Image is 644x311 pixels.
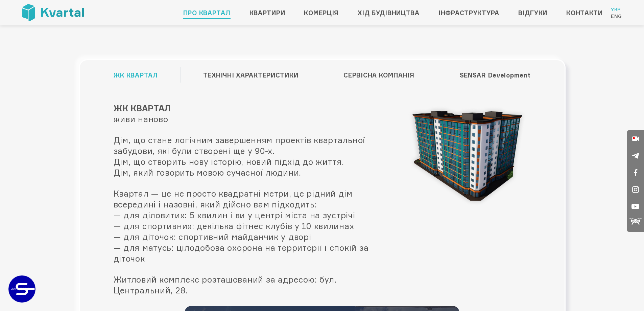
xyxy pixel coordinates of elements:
h2: ЖК КВАРТАЛ [114,103,388,114]
a: Про квартал [183,7,231,18]
a: Укр [611,6,622,13]
p: Житловий комплекс розташований за адресою: бул. Центральний, 28. [114,274,388,296]
a: Комерція [304,7,339,18]
a: Квартири [249,7,285,18]
a: Eng [611,13,622,20]
a: Відгуки [518,7,547,18]
a: ЗАБУДОВНИК [8,275,35,303]
a: SENSAR Development [460,69,531,82]
p: живи наново [114,114,388,125]
text: ЗАБУДОВНИК [11,287,34,291]
p: Дім, що стане логічним завершенням проектів квартальної забудови, які були створені ще у 90-х. Ді... [114,135,388,178]
a: Контакти [566,7,603,18]
a: ЖК КВАРТАЛ [114,69,158,82]
p: Квартал — це не просто квадратні метри, це рідний дім всередині і назовні, який дійсно вам підход... [114,188,388,264]
a: ТЕХНІЧНІ ХАРАКТЕРИСТИКИ [203,69,299,82]
a: Хід будівництва [358,7,420,18]
img: Kvartal [22,4,84,21]
a: Інфраструктура [438,7,499,18]
img: Kvartal [398,103,530,207]
a: СЕРВІСНА КОМПАНІЯ [343,69,414,82]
